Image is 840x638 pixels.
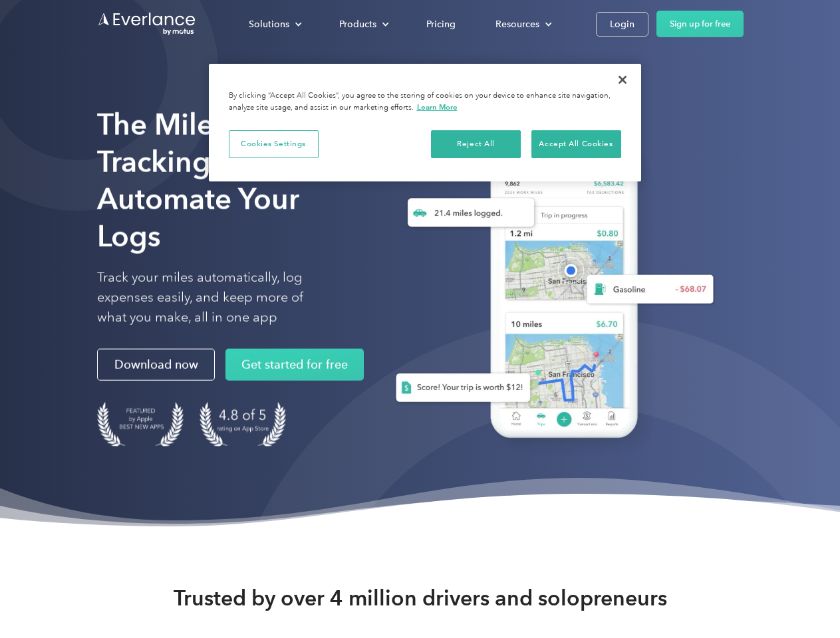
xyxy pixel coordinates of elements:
img: Badge for Featured by Apple Best New Apps [97,402,184,447]
div: Cookie banner [209,64,641,181]
div: Resources [482,13,563,36]
button: Cookies Settings [229,130,319,158]
div: Products [339,16,376,33]
a: Download now [97,349,215,381]
div: Privacy [209,64,641,181]
button: Accept All Cookies [531,130,621,158]
div: By clicking “Accept All Cookies”, you agree to the storing of cookies on your device to enhance s... [229,90,621,114]
div: Solutions [235,13,313,36]
strong: Trusted by over 4 million drivers and solopreneurs [174,585,667,611]
a: Go to homepage [97,11,197,37]
button: Close [608,65,637,94]
a: Get started for free [225,349,364,381]
img: Everlance, mileage tracker app, expense tracking app [374,126,724,458]
p: Track your miles automatically, log expenses easily, and keep more of what you make, all in one app [97,268,335,328]
a: Sign up for free [656,11,744,37]
a: More information about your privacy, opens in a new tab [417,102,458,112]
div: Pricing [426,16,456,33]
img: 4.9 out of 5 stars on the app store [200,402,286,447]
div: Solutions [249,16,289,33]
div: Products [326,13,400,36]
a: Login [596,12,648,37]
div: Login [610,16,634,33]
button: Reject All [431,130,521,158]
a: Pricing [413,13,469,36]
div: Resources [495,16,539,33]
